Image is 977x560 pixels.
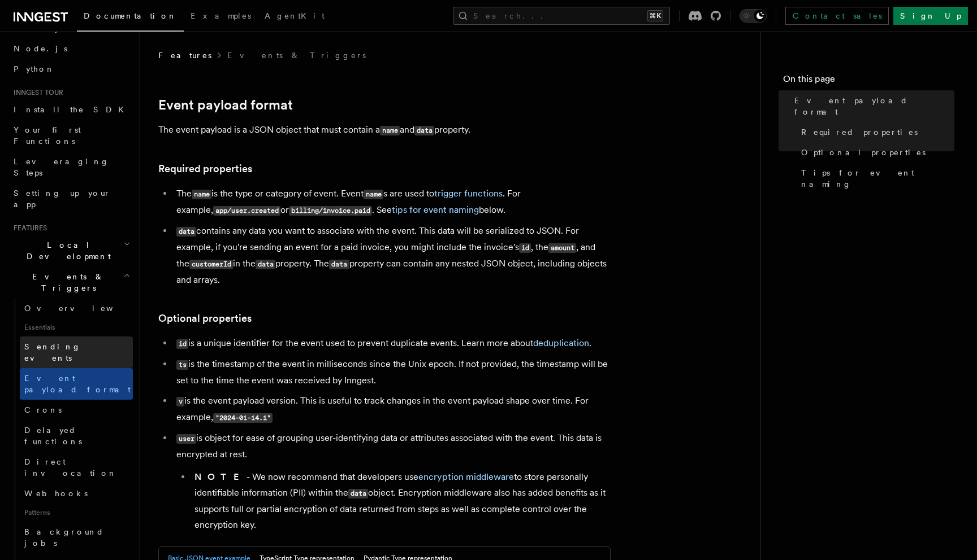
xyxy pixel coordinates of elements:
a: Your first Functions [9,120,133,151]
span: Background jobs [24,527,104,548]
a: Event payload format [158,97,293,113]
p: The event payload is a JSON object that must contain a and property. [158,122,611,138]
code: v [176,397,184,406]
code: ts [176,360,188,370]
span: Inngest tour [9,88,63,97]
span: Features [158,50,211,61]
span: Setting up your app [14,189,111,209]
span: Webhooks [24,489,88,498]
button: Search...⌘K [453,7,670,25]
span: Examples [191,11,251,20]
code: name [364,190,383,199]
code: amount [548,243,576,253]
li: is the event payload version. This is useful to track changes in the event payload shape over tim... [173,393,611,426]
a: Overview [20,298,133,318]
a: Leveraging Steps [9,151,133,183]
span: Features [9,224,47,233]
span: Crons [24,405,62,414]
span: Leveraging Steps [14,157,109,177]
a: tips for event naming [392,204,479,215]
button: Local Development [9,235,133,266]
a: encryption middleware [418,471,514,482]
a: Sending events [20,336,133,368]
code: data [256,260,275,269]
code: name [380,126,400,135]
a: Tips for event naming [797,163,954,194]
code: "2024-01-14.1" [213,413,273,423]
code: app/user.created [213,206,280,216]
a: Setting up your app [9,183,133,215]
code: customerId [189,260,233,269]
span: Your first Functions [14,125,81,146]
span: Essentials [20,318,133,336]
a: Event payload format [20,368,133,400]
a: trigger functions [434,188,503,199]
a: Delayed functions [20,420,133,452]
a: Optional properties [797,142,954,163]
code: data [348,489,368,498]
a: Node.js [9,38,133,59]
code: data [329,260,349,269]
span: Patterns [20,504,133,522]
code: data [176,227,196,237]
li: contains any data you want to associate with the event. This data will be serialized to JSON. For... [173,223,611,288]
span: Delayed functions [24,426,82,446]
code: billing/invoice.paid [289,206,372,216]
a: Examples [184,3,258,30]
span: AgentKit [265,11,325,20]
a: Crons [20,400,133,420]
code: id [176,339,188,349]
li: is a unique identifier for the event used to prevent duplicate events. Learn more about . [173,335,611,352]
span: Events & Triggers [9,271,123,294]
a: deduplication [533,338,589,348]
code: name [192,190,211,199]
kbd: ⌘K [647,10,663,21]
span: Event payload format [794,95,954,117]
span: Direct invocation [24,457,117,478]
span: Event payload format [24,374,131,394]
button: Toggle dark mode [740,9,767,23]
a: Python [9,59,133,79]
code: data [414,126,434,135]
strong: NOTE [194,471,247,482]
span: Node.js [14,44,67,53]
span: Local Development [9,239,123,262]
a: Events & Triggers [227,50,366,61]
h4: On this page [783,72,954,90]
a: Direct invocation [20,452,133,483]
span: Sending events [24,342,81,362]
a: Optional properties [158,310,252,326]
a: Install the SDK [9,99,133,120]
li: is object for ease of grouping user-identifying data or attributes associated with the event. Thi... [173,430,611,533]
a: Required properties [158,161,252,177]
a: AgentKit [258,3,331,30]
a: Contact sales [785,7,889,25]
span: Optional properties [801,147,926,158]
a: Documentation [77,3,184,32]
li: - We now recommend that developers use to store personally identifiable information (PII) within ... [191,469,611,533]
code: user [176,434,196,444]
a: Background jobs [20,522,133,553]
li: is the timestamp of the event in milliseconds since the Unix epoch. If not provided, the timestam... [173,356,611,388]
a: Webhooks [20,483,133,504]
span: Required properties [801,126,918,138]
a: Sign Up [893,7,968,25]
button: Events & Triggers [9,266,133,298]
span: Overview [24,304,141,313]
a: Event payload format [790,90,954,122]
span: Install the SDK [14,105,131,114]
span: Documentation [84,11,177,20]
li: The is the type or category of event. Event s are used to . For example, or . See below. [173,186,611,218]
span: Python [14,64,55,73]
code: id [519,243,531,253]
a: Required properties [797,122,954,142]
span: Tips for event naming [801,167,954,190]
